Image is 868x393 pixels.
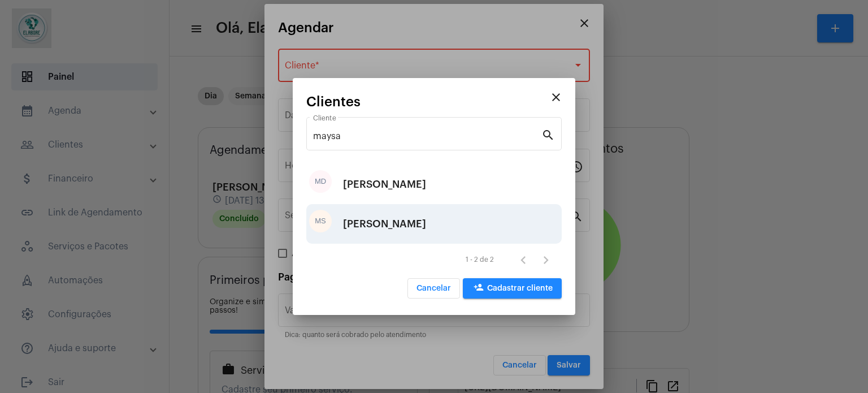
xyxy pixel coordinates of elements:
div: 1 - 2 de 2 [466,256,494,264]
span: Cancelar [416,284,451,292]
mat-icon: person_add [472,282,485,296]
div: MS [309,210,332,232]
mat-icon: close [549,90,563,104]
input: Pesquisar cliente [313,131,541,141]
div: [PERSON_NAME] [343,207,426,241]
button: Cancelar [407,278,460,299]
button: Página anterior [512,248,535,271]
button: Próxima página [535,248,557,271]
span: Clientes [306,94,361,109]
span: Cadastrar cliente [472,284,553,292]
div: [PERSON_NAME] [343,167,426,201]
div: MD [309,170,332,193]
button: Cadastrar cliente [463,278,562,299]
mat-icon: search [541,128,555,141]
